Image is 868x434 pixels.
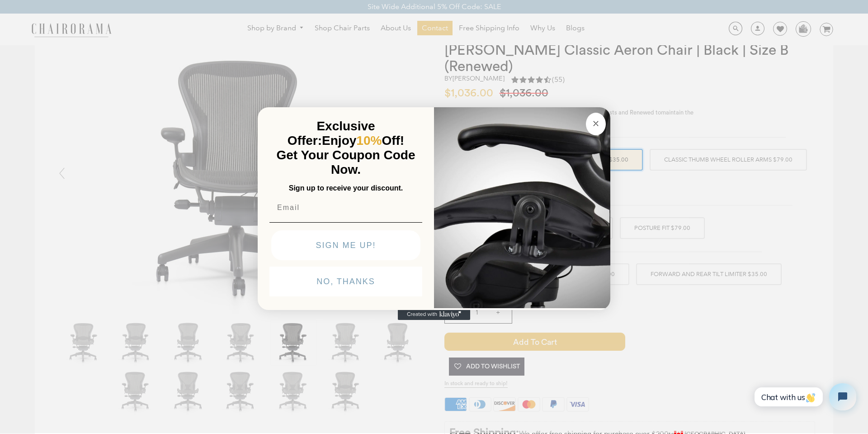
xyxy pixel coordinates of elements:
[271,230,420,260] button: SIGN ME UP!
[269,199,422,217] input: Email
[322,134,404,148] span: Enjoy Off!
[269,222,422,223] img: underline
[745,376,864,418] iframe: Tidio Chat
[269,267,422,296] button: NO, THANKS
[434,105,610,308] img: 92d77583-a095-41f6-84e7-858462e0427a.jpeg
[586,113,606,135] button: Close dialog
[289,184,403,192] span: Sign up to receive your discount.
[356,134,382,148] span: 10%
[277,148,415,176] span: Get Your Coupon Code Now.
[288,119,375,148] span: Exclusive Offer:
[398,309,470,320] a: Created with Klaviyo - opens in a new tab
